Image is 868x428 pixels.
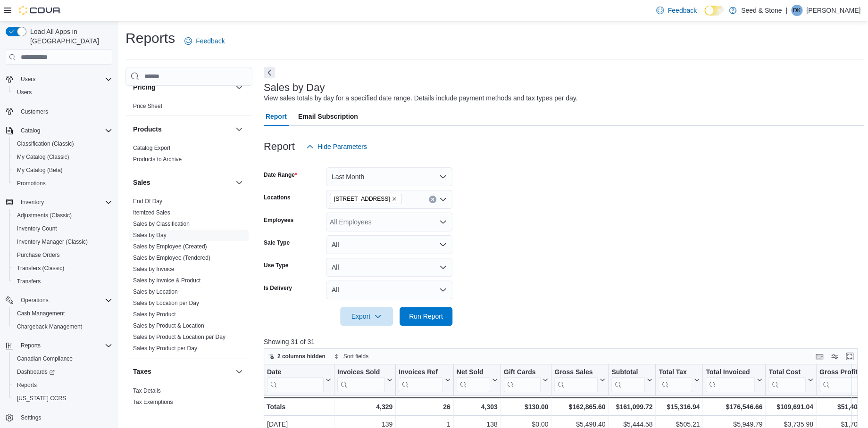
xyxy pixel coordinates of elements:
[392,196,397,202] button: Remove 1502 Admirals Road from selection in this group
[13,249,64,261] a: Purchase Orders
[13,276,112,287] span: Transfers
[125,385,252,411] div: Taxes
[9,177,116,190] button: Promotions
[17,125,44,136] button: Catalog
[133,345,197,352] span: Sales by Product per Day
[439,218,447,226] button: Open list of options
[9,352,116,365] button: Canadian Compliance
[17,412,45,423] a: Settings
[13,263,68,274] a: Transfers (Classic)
[125,29,175,48] h1: Reports
[133,300,199,306] a: Sales by Location per Day
[13,379,112,391] span: Reports
[133,209,170,216] span: Itemized Sales
[13,210,112,221] span: Adjustments (Classic)
[2,294,116,307] button: Operations
[791,5,802,16] div: David Kirby
[125,142,252,169] div: Products
[844,351,855,362] button: Enter fullscreen
[26,27,112,46] span: Load All Apps in [GEOGRAPHIC_DATA]
[17,295,112,306] span: Operations
[133,82,155,92] h3: Pricing
[611,368,645,377] div: Subtotal
[264,337,864,346] p: Showing 31 of 31
[133,387,161,394] span: Tax Details
[409,312,443,321] span: Run Report
[829,351,840,362] button: Display options
[302,137,371,156] button: Hide Parameters
[429,196,436,203] button: Clear input
[785,5,787,16] p: |
[17,340,112,351] span: Reports
[317,142,367,151] span: Hide Parameters
[659,368,692,377] div: Total Tax
[13,138,112,149] span: Classification (Classic)
[133,198,162,205] a: End Of Day
[13,263,112,274] span: Transfers (Classic)
[704,6,724,16] input: Dark Mode
[17,197,112,208] span: Inventory
[343,353,368,360] span: Sort fields
[133,254,210,262] span: Sales by Employee (Tendered)
[133,311,176,318] a: Sales by Product
[17,74,39,85] button: Users
[17,355,73,362] span: Canadian Compliance
[768,401,813,412] div: $109,691.04
[133,144,170,152] span: Catalog Export
[17,180,46,187] span: Promotions
[196,36,225,46] span: Feedback
[133,178,232,187] button: Sales
[399,368,442,377] div: Invoices Ref
[13,366,112,378] span: Dashboards
[19,6,61,15] img: Cova
[264,141,295,152] h3: Report
[9,222,116,235] button: Inventory Count
[234,177,245,188] button: Sales
[13,87,35,98] a: Users
[768,368,805,377] div: Total Cost
[17,153,69,161] span: My Catalog (Classic)
[9,379,116,392] button: Reports
[13,165,112,176] span: My Catalog (Beta)
[17,106,112,117] span: Customers
[133,277,200,284] a: Sales by Invoice & Product
[611,368,652,392] button: Subtotal
[17,381,37,389] span: Reports
[652,1,700,20] a: Feedback
[181,32,228,50] a: Feedback
[21,414,41,421] span: Settings
[13,321,86,332] a: Chargeback Management
[17,89,32,96] span: Users
[2,73,116,86] button: Users
[264,171,297,179] label: Date Range
[267,368,324,392] div: Date
[659,368,700,392] button: Total Tax
[17,125,112,136] span: Catalog
[133,255,210,261] a: Sales by Employee (Tendered)
[13,236,112,247] span: Inventory Manager (Classic)
[133,367,232,376] button: Taxes
[13,151,73,163] a: My Catalog (Classic)
[264,67,275,78] button: Next
[13,366,58,378] a: Dashboards
[133,145,170,151] a: Catalog Export
[13,165,67,176] a: My Catalog (Beta)
[234,366,245,377] button: Taxes
[340,307,393,326] button: Export
[13,379,41,391] a: Reports
[133,299,199,307] span: Sales by Location per Day
[9,392,116,405] button: [US_STATE] CCRS
[706,368,762,392] button: Total Invoiced
[819,368,863,377] div: Gross Profit
[9,209,116,222] button: Adjustments (Classic)
[337,368,385,392] div: Invoices Sold
[125,100,252,115] div: Pricing
[9,150,116,164] button: My Catalog (Classic)
[503,368,548,392] button: Gift Cards
[133,231,167,239] span: Sales by Day
[399,401,450,412] div: 26
[503,368,541,392] div: Gift Card Sales
[611,401,652,412] div: $161,099.72
[9,164,116,177] button: My Catalog (Beta)
[793,5,801,16] span: DK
